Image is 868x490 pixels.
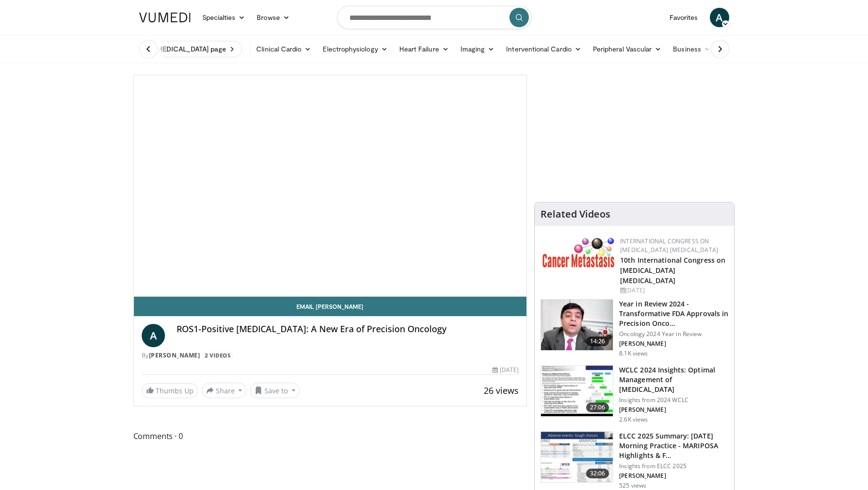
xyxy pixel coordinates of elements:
a: 10th International Congress on [MEDICAL_DATA] [MEDICAL_DATA] [620,255,725,285]
iframe: Advertisement [562,75,707,196]
img: VuMedi Logo [139,13,191,22]
div: [DATE] [620,286,726,295]
img: 3a403bee-3229-45b3-a430-6154aa75147a.150x105_q85_crop-smart_upscale.jpg [541,366,613,416]
a: Peripheral Vascular [587,39,667,59]
a: Favorites [664,8,704,27]
a: Clinical Cardio [250,39,317,59]
span: Comments 0 [133,430,527,442]
a: A [710,8,729,27]
a: 2 Videos [202,352,234,360]
p: Oncology 2024 Year in Review [619,330,728,338]
a: Email [PERSON_NAME] [134,297,527,316]
span: 32:06 [586,469,609,478]
a: Visit [MEDICAL_DATA] page [133,41,243,57]
a: Electrophysiology [317,39,393,59]
h4: Related Videos [540,208,610,220]
span: 14:26 [586,337,609,346]
a: Browse [251,8,295,27]
h3: ELCC 2025 Summary: [DATE] Morning Practice - MARIPOSA Highlights & F… [619,431,728,460]
a: Specialties [197,8,251,27]
img: 0e761277-c80b-48b4-bac9-3b4992375029.150x105_q85_crop-smart_upscale.jpg [541,432,613,482]
div: By [142,351,519,360]
h3: Year in Review 2024 - Transformative FDA Approvals in Precision Onco… [619,299,728,328]
img: 22cacae0-80e8-46c7-b946-25cff5e656fa.150x105_q85_crop-smart_upscale.jpg [541,300,613,350]
a: Imaging [455,39,501,59]
a: Business [667,39,717,59]
p: 525 views [619,482,646,490]
a: 32:06 ELCC 2025 Summary: [DATE] Morning Practice - MARIPOSA Highlights & F… Insights from ELCC 20... [540,431,728,490]
p: Insights from 2024 WCLC [619,396,728,404]
a: Heart Failure [393,39,455,59]
p: [PERSON_NAME] [619,340,728,348]
p: [PERSON_NAME] [619,472,728,480]
span: 26 views [484,385,519,396]
a: Thumbs Up [142,383,198,398]
h3: WCLC 2024 Insights: Optimal Management of [MEDICAL_DATA] [619,365,728,394]
img: 6ff8bc22-9509-4454-a4f8-ac79dd3b8976.png.150x105_q85_autocrop_double_scale_upscale_version-0.2.png [542,237,615,268]
input: Search topics, interventions [337,6,531,29]
a: A [142,324,165,347]
p: Insights from ELCC 2025 [619,462,728,470]
a: 14:26 Year in Review 2024 - Transformative FDA Approvals in Precision Onco… Oncology 2024 Year in... [540,299,728,357]
p: 2.6K views [619,416,648,423]
video-js: Video Player [134,75,527,297]
a: [PERSON_NAME] [149,351,200,359]
button: Share [202,383,247,398]
a: 27:06 WCLC 2024 Insights: Optimal Management of [MEDICAL_DATA] Insights from 2024 WCLC [PERSON_NA... [540,365,728,423]
a: Interventional Cardio [500,39,587,59]
button: Save to [250,383,300,398]
h4: ROS1-Positive [MEDICAL_DATA]: A New Era of Precision Oncology [177,324,519,335]
a: International Congress on [MEDICAL_DATA] [MEDICAL_DATA] [620,237,718,254]
span: 27:06 [586,403,609,412]
p: 8.1K views [619,350,648,357]
p: [PERSON_NAME] [619,406,728,414]
div: [DATE] [492,366,519,374]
